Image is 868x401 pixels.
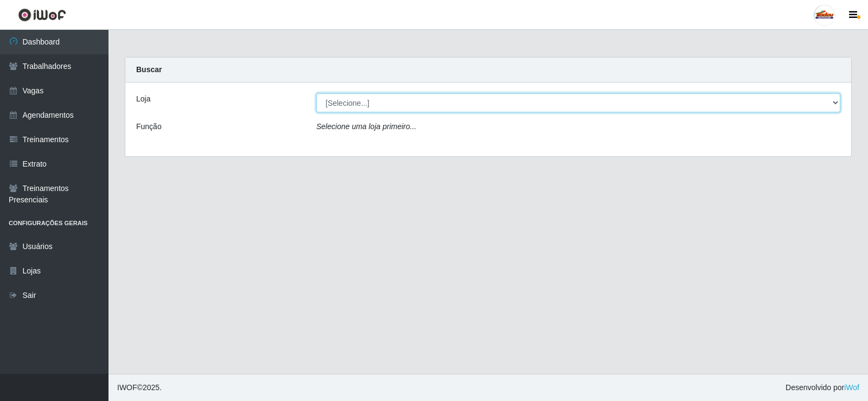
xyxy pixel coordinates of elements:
[18,8,66,22] img: CoreUI Logo
[786,382,859,393] span: Desenvolvido por
[316,122,416,131] i: Selecione uma loja primeiro...
[136,65,162,74] strong: Buscar
[117,382,162,393] span: © 2025 .
[136,121,162,132] label: Função
[844,383,859,392] a: iWof
[136,93,150,105] label: Loja
[117,383,137,392] span: IWOF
